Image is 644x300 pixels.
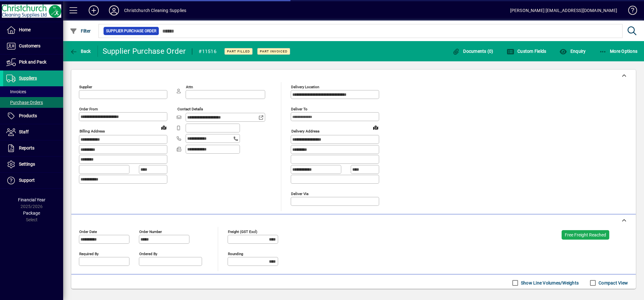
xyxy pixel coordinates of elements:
[79,229,97,234] mat-label: Order date
[599,49,638,54] span: More Options
[159,122,169,132] a: View on map
[19,113,37,118] span: Products
[84,5,104,16] button: Add
[79,107,98,111] mat-label: Order from
[598,46,639,57] button: More Options
[18,197,45,202] span: Financial Year
[186,85,193,89] mat-label: Attn
[3,54,63,70] a: Pick and Pack
[79,85,92,89] mat-label: Supplier
[19,59,46,64] span: Pick and Pack
[139,229,162,234] mat-label: Order number
[23,211,40,216] span: Package
[6,89,26,94] span: Invoices
[520,280,579,286] label: Show Line Volumes/Weights
[19,178,35,183] span: Support
[623,1,636,22] a: Knowledge Base
[70,49,91,54] span: Back
[558,46,587,57] button: Enquiry
[124,5,186,15] div: Christchurch Cleaning Supplies
[260,49,288,53] span: Part Invoiced
[6,100,43,105] span: Purchase Orders
[19,145,34,150] span: Reports
[3,124,63,140] a: Staff
[291,191,308,196] mat-label: Deliver via
[3,173,63,188] a: Support
[106,28,156,34] span: Supplier Purchase Order
[291,85,319,89] mat-label: Delivery Location
[79,251,98,256] mat-label: Required by
[19,76,37,81] span: Suppliers
[139,251,157,256] mat-label: Ordered by
[451,46,495,57] button: Documents (0)
[3,38,63,54] a: Customers
[227,49,250,53] span: Part Filled
[3,86,63,97] a: Invoices
[199,46,217,57] div: #11516
[103,46,186,56] div: Supplier Purchase Order
[559,49,586,54] span: Enquiry
[70,28,91,34] span: Filter
[104,5,124,16] button: Profile
[597,280,628,286] label: Compact View
[3,108,63,124] a: Products
[63,46,98,57] app-page-header-button: Back
[68,46,92,57] button: Back
[228,229,257,234] mat-label: Freight (GST excl)
[19,129,29,134] span: Staff
[3,97,63,108] a: Purchase Orders
[3,22,63,38] a: Home
[291,107,307,111] mat-label: Deliver To
[565,232,606,237] span: Free Freight Reached
[228,251,243,256] mat-label: Rounding
[505,46,548,57] button: Custom Fields
[19,27,31,32] span: Home
[68,25,92,37] button: Filter
[19,43,40,48] span: Customers
[507,49,546,54] span: Custom Fields
[19,162,35,167] span: Settings
[371,122,381,132] a: View on map
[3,156,63,172] a: Settings
[510,5,617,15] div: [PERSON_NAME] [EMAIL_ADDRESS][DOMAIN_NAME]
[452,49,493,54] span: Documents (0)
[3,140,63,156] a: Reports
